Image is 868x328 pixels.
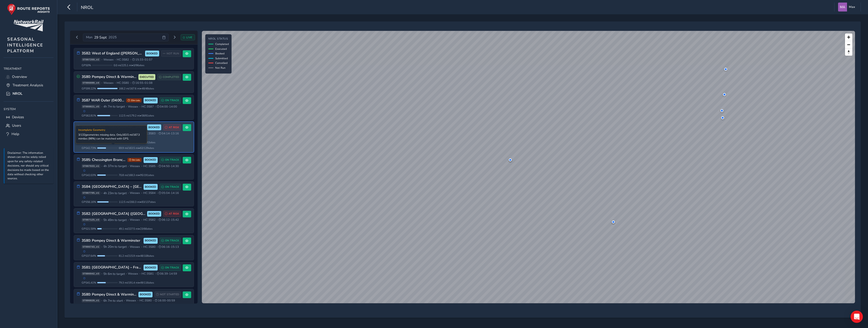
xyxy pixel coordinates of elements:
[145,158,156,162] span: BOOKED
[82,227,96,231] span: GPS 21.59 %
[845,48,852,56] button: Reset bearing to north
[119,281,154,285] span: 79.3 mi / 191.4 mi • 49 / 116 sites
[119,87,154,90] span: 166.2 mi / 167.6 mi • 48 / 48 sites
[126,105,127,108] span: •
[165,158,179,162] span: ON TRACK
[94,35,107,40] span: 29 Sept
[143,132,156,135] span: HC: 3S83
[202,31,855,303] canvas: Map
[157,192,158,194] span: •
[119,227,153,231] span: 49.1 mi / 227.5 mi • 23 / 66 sites
[101,105,102,108] span: •
[82,191,100,195] span: ST887795_v1
[140,75,154,79] span: EXECUTED
[82,51,143,56] h3: 3S82: West of England ([PERSON_NAME])
[215,56,228,60] span: Submitted
[82,218,100,222] span: ST887125_v3
[126,98,142,102] span: 33m late
[165,98,179,102] span: ON TRACK
[130,58,131,61] span: •
[128,165,129,168] span: •
[208,37,229,41] h4: NROL Status
[157,272,177,276] span: 06:39 - 14:59
[849,3,855,11] span: Max
[103,81,114,85] span: Wessex
[103,191,127,195] span: 4h 23m to target
[103,245,127,249] span: 5h 20m to target
[130,164,140,168] span: Wessex
[101,218,102,221] span: •
[145,239,156,243] span: BOOKED
[148,212,160,216] span: BOOKED
[170,34,179,41] button: Next day
[148,125,160,130] span: BOOKED
[128,245,129,248] span: •
[130,132,140,135] span: Wessex
[157,105,177,109] span: 04:00 - 14:00
[82,281,96,285] span: GPS 41.41 %
[13,83,43,88] span: Treatment Analysis
[101,299,102,302] span: •
[103,299,123,303] span: 6h 7m to start
[155,299,175,302] span: 16:00 - 00:59
[139,105,140,108] span: •
[103,104,125,109] span: 4h 7m to target
[215,66,225,70] span: Not Run
[127,158,142,162] span: 9m late
[119,146,154,150] span: 69.9 mi / 163.5 mi • 62 / 129 sites
[140,292,151,297] span: BOOKED
[130,191,140,195] span: Wessex
[215,61,227,65] span: Cancelled
[128,272,138,276] span: Wessex
[101,58,102,61] span: •
[114,63,144,67] span: 0.0 mi / 225.1 mi • 0 / 96 sites
[115,58,116,61] span: •
[137,299,138,302] span: •
[4,89,53,98] a: NROL
[82,63,91,67] span: GPS 0 %
[103,272,125,276] span: 5h 6m to target
[4,121,53,130] a: Users
[119,114,154,118] span: 112.5 mi / 179.2 mi • 58 / 81 sites
[139,272,140,275] span: •
[128,132,129,135] span: •
[82,292,137,297] h3: 3S80: Pompey Direct & Warminster
[117,140,155,144] span: 163.5 mi / 167.3 mi • 129 / 132 sites
[143,218,156,222] span: HC: 3S82
[126,272,127,275] span: •
[119,254,154,258] span: 81.2 mi / 215.9 mi • 48 / 108 sites
[101,132,102,135] span: •
[169,125,179,130] span: AT RISK
[4,113,53,121] a: Devices
[101,81,102,84] span: •
[141,245,142,248] span: •
[82,185,142,189] h3: 3S84: [GEOGRAPHIC_DATA] – [GEOGRAPHIC_DATA], [GEOGRAPHIC_DATA], [GEOGRAPHIC_DATA]
[103,131,127,135] span: 3h 23m to target
[167,52,179,56] span: NOT RUN
[86,35,92,40] span: Mon
[157,132,158,135] span: •
[153,299,154,302] span: •
[157,245,158,248] span: •
[101,272,102,275] span: •
[157,165,158,168] span: •
[12,74,27,79] span: Overview
[145,98,156,102] span: BOOKED
[215,52,224,55] span: Booked
[82,245,100,249] span: ST886743_v1
[128,218,129,221] span: •
[4,105,53,113] div: System
[4,81,53,89] a: Treatment Analysis
[101,165,102,168] span: •
[7,4,50,15] img: rr logo
[128,192,129,194] span: •
[81,4,93,11] span: NROL
[130,218,140,222] span: Wessex
[141,192,142,194] span: •
[12,123,21,128] span: Users
[159,132,179,135] span: 04:14 - 13:16
[101,192,102,194] span: •
[159,218,179,222] span: 06:12 - 15:42
[155,105,156,108] span: •
[143,245,156,249] span: HC: 3S80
